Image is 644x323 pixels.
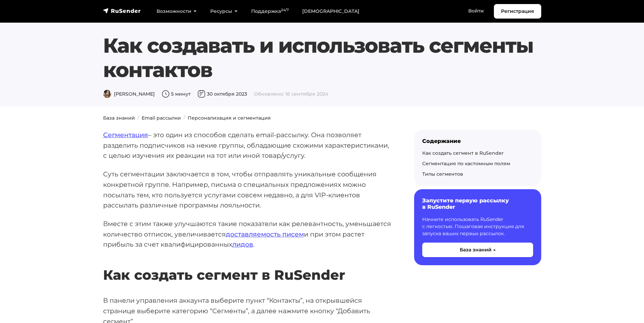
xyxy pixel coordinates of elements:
h2: Как создать сегмент в RuSender [103,247,392,283]
span: 30 октября 2023 [197,91,247,97]
a: Поддержка24/7 [244,4,295,18]
a: Войти [461,4,491,18]
h1: Как создавать и использовать сегменты контактов [103,33,541,82]
h6: Запустите первую рассылку в RuSender [422,197,533,210]
a: Сегментация [103,131,148,139]
a: База знаний [103,115,135,121]
a: Регистрация [494,4,541,19]
p: – это один из способов сделать email-рассылку. Она позволяет разделить подписчиков на некие групп... [103,130,392,161]
span: Обновлено: 16 сентября 2024 [254,91,328,97]
button: База знаний → [422,243,533,257]
p: Суть сегментации заключается в том, чтобы отправлять уникальные сообщения конкретной группе. Напр... [103,169,392,210]
div: Содержание [422,138,533,144]
a: [DEMOGRAPHIC_DATA] [295,4,366,18]
p: Начните использовать RuSender с легкостью. Пошаговая инструкция для запуска ваших первых рассылок. [422,216,533,237]
a: Email рассылки [142,115,181,121]
p: Вместе с этим также улучшаются такие показатели как релевантность, уменьшается количество отписок... [103,219,392,250]
a: Ресурсы [204,4,244,18]
a: Типы сегментов [422,171,463,177]
sup: 24/7 [281,8,289,12]
img: Время чтения [162,90,170,98]
a: Сегментация по кастомным полям [422,160,510,167]
img: RuSender [103,7,141,14]
span: 5 минут [162,91,191,97]
a: лидов [232,240,253,248]
a: Как создать сегмент в RuSender [422,150,504,156]
img: Дата публикации [197,90,206,98]
a: Запустите первую рассылку в RuSender Начните использовать RuSender с легкостью. Пошаговая инструк... [414,189,541,265]
nav: breadcrumb [99,115,545,122]
a: Персонализация и сегментация [188,115,271,121]
a: доставляемость писем [226,230,304,238]
span: [PERSON_NAME] [103,91,155,97]
a: Возможности [150,4,204,18]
